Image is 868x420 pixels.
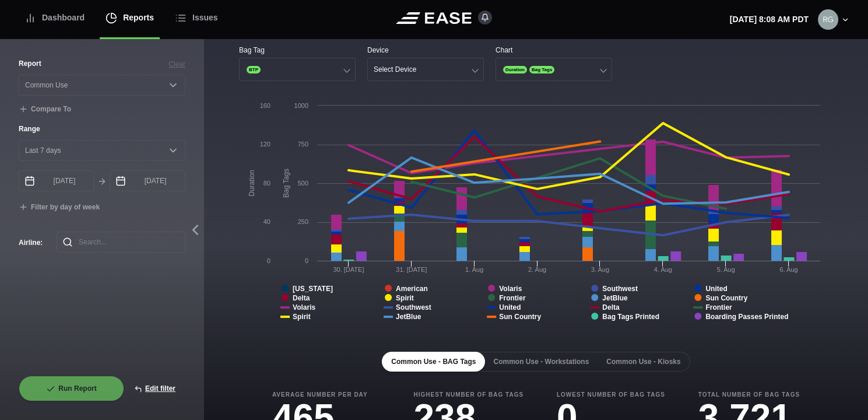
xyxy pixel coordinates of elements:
[19,105,71,114] button: Compare To
[499,303,521,311] tspan: United
[528,266,546,273] tspan: 2. Aug
[19,237,38,248] label: Airline :
[239,58,356,81] button: BTP
[239,45,356,55] div: Bag Tag
[698,390,800,399] b: Total Number of Bag Tags
[484,352,598,372] button: Common Use - Workstations
[272,390,381,399] b: Average Number Per Day
[260,141,270,148] text: 120
[19,124,185,134] label: Range
[705,294,747,302] tspan: Sun Country
[602,285,638,293] tspan: Southwest
[503,66,527,73] span: Duration
[57,232,185,253] input: Search...
[717,266,735,273] tspan: 5. Aug
[374,65,416,73] div: Select Device
[294,102,308,109] text: 1000
[779,266,797,273] tspan: 6. Aug
[124,376,185,401] button: Edit filter
[730,13,809,26] p: [DATE] 8:08 AM PDT
[591,266,609,273] tspan: 3. Aug
[260,102,270,109] text: 160
[499,285,522,293] tspan: Volaris
[19,203,100,212] button: Filter by day of week
[705,285,727,293] tspan: United
[499,313,541,321] tspan: Sun Country
[19,170,94,191] input: mm/dd/yyyy
[382,352,485,372] button: Common Use - BAG Tags
[496,45,612,55] div: Chart
[110,170,185,191] input: mm/dd/yyyy
[529,66,554,73] span: Bag Tags
[367,58,484,81] button: Select Device
[396,285,428,293] tspan: American
[298,180,308,187] text: 500
[367,45,484,55] div: Device
[396,303,431,311] tspan: Southwest
[597,352,690,372] button: Common Use - Kiosks
[248,170,256,196] tspan: Duration
[705,303,732,311] tspan: Frontier
[293,313,311,321] tspan: Spirit
[705,313,788,321] tspan: Boarding Passes Printed
[396,294,414,302] tspan: Spirit
[396,313,421,321] tspan: JetBlue
[19,58,41,69] label: Report
[305,257,308,264] text: 0
[499,294,526,302] tspan: Frontier
[413,390,523,399] b: Highest Number of Bag Tags
[263,180,270,187] text: 80
[602,294,628,302] tspan: JetBlue
[496,58,612,81] button: DurationBag Tags
[298,218,308,225] text: 250
[168,59,185,69] button: Clear
[293,285,333,293] tspan: [US_STATE]
[333,266,364,273] tspan: 30. [DATE]
[396,266,427,273] tspan: 31. [DATE]
[654,266,672,273] tspan: 4. Aug
[602,313,659,321] tspan: Bag Tags Printed
[465,266,483,273] tspan: 1. Aug
[282,169,290,198] tspan: Bag Tags
[293,303,315,311] tspan: Volaris
[818,9,838,30] img: 0355a1d31526df1be56bea28517c65b3
[557,390,665,399] b: Lowest Number of Bag Tags
[602,303,620,311] tspan: Delta
[247,66,261,73] span: BTP
[293,294,310,302] tspan: Delta
[263,218,270,225] text: 40
[298,141,308,148] text: 750
[267,257,270,264] text: 0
